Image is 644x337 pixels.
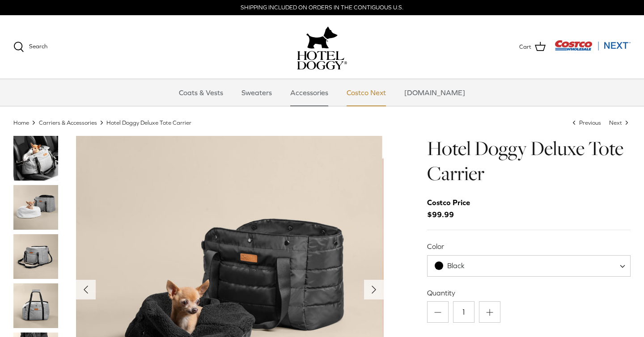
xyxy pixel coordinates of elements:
[427,241,631,251] label: Color
[571,119,602,126] a: Previous
[609,119,622,126] span: Next
[427,197,470,209] div: Costco Price
[13,42,47,52] a: Search
[13,119,29,126] a: Home
[364,280,384,299] button: Next
[13,185,58,230] a: Thumbnail Link
[13,283,58,328] a: Thumbnail Link
[297,24,347,70] a: hoteldoggy.com hoteldoggycom
[427,255,631,277] span: Black
[233,79,280,106] a: Sweaters
[13,136,58,181] a: Thumbnail Link
[427,136,631,186] h1: Hotel Doggy Deluxe Tote Carrier
[579,119,601,126] span: Previous
[306,24,338,51] img: hoteldoggy.com
[76,280,96,299] button: Previous
[427,197,479,221] span: $99.99
[297,51,347,70] img: hoteldoggycom
[339,79,394,106] a: Costco Next
[29,43,47,50] span: Search
[555,46,631,52] a: Visit Costco Next
[519,42,531,52] span: Cart
[171,79,231,106] a: Coats & Vests
[427,288,631,298] label: Quantity
[555,40,631,51] img: Costco Next
[106,119,191,126] a: Hotel Doggy Deluxe Tote Carrier
[519,41,546,53] a: Cart
[13,118,631,127] nav: Breadcrumbs
[396,79,473,106] a: [DOMAIN_NAME]
[609,119,631,126] a: Next
[428,261,483,270] span: Black
[447,261,465,270] span: Black
[39,119,97,126] a: Carriers & Accessories
[13,234,58,279] a: Thumbnail Link
[282,79,336,106] a: Accessories
[453,301,475,323] input: Quantity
